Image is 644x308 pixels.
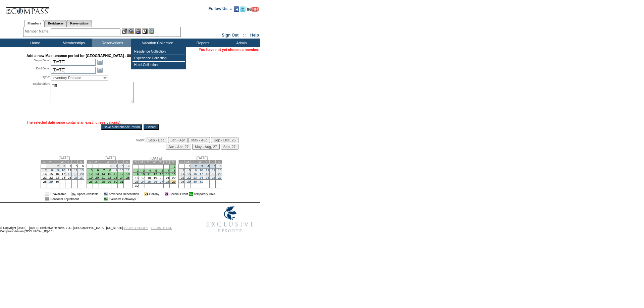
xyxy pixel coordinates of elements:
span: :: [243,33,246,38]
td: 8 [105,169,111,172]
td: 01 [104,197,107,201]
td: 15 [170,173,176,176]
td: W [59,160,65,164]
img: i.gif [140,192,143,195]
td: 30 [53,180,59,184]
td: 1 [170,165,176,169]
a: 9 [115,169,117,172]
td: Home [15,39,54,47]
a: 22 [187,176,191,179]
a: 27 [160,180,163,183]
td: S [178,160,184,164]
td: 01 [189,192,193,196]
td: 6 [157,169,163,173]
td: 19 [151,176,157,180]
a: 7 [45,169,47,172]
td: 5 [209,164,215,169]
input: May - Aug, 27 [192,144,220,150]
img: Exclusive Resorts [200,203,260,236]
a: Reservations [67,20,92,27]
td: T [145,161,151,164]
td: Experience Collection [132,55,185,62]
td: 22 [105,176,111,180]
td: 2 [132,169,139,173]
td: 31 [117,180,123,184]
a: 15 [187,172,191,176]
td: 11 [65,169,71,172]
a: 28 [166,180,169,183]
a: Members [24,20,45,27]
span: [DATE] [105,156,116,160]
span: The selected date range contains an existing reservation(s). [26,120,121,124]
td: Reservations [92,39,131,47]
td: 23 [53,176,59,180]
div: Begin Date: [26,58,50,66]
td: 25 [124,176,130,180]
td: 17 [117,172,123,176]
td: 01 [165,192,168,196]
td: 23 [111,176,117,180]
td: M [93,160,99,164]
td: 01 [45,192,49,196]
td: 28 [99,180,105,184]
td: 12 [151,173,157,176]
div: Type: [26,75,50,80]
strong: Add a new Maintenance period for [GEOGRAPHIC_DATA] - 807 [26,54,133,58]
img: i.gif [99,192,103,195]
td: 21 [41,176,47,180]
a: 24 [141,180,145,183]
a: 25 [147,180,151,183]
td: 29 [105,180,111,184]
a: 2 [115,165,117,168]
td: S [78,160,84,164]
span: [DATE] [197,156,208,160]
td: S [87,160,93,164]
a: 12 [74,169,77,172]
a: 27 [218,176,221,179]
a: 16 [193,172,197,176]
td: 6 [78,164,84,169]
td: 22 [170,176,176,180]
td: 6 [93,169,99,172]
td: 24 [117,176,123,180]
td: 14 [41,172,47,176]
a: 20 [218,172,221,176]
input: Sep, 27 [221,144,238,150]
td: 8 [170,169,176,173]
td: Temporary Hold [194,192,215,196]
a: Open the calendar popup. [96,66,104,74]
td: 5 [71,164,77,169]
a: 19 [212,172,215,176]
td: 15 [47,172,53,176]
td: 3 [197,164,203,169]
a: 28 [181,180,184,183]
td: W [151,161,157,164]
a: 8 [51,169,53,172]
td: S [216,160,222,164]
a: 12 [212,169,215,172]
td: 18 [145,176,151,180]
td: 1 [47,164,53,169]
td: 01 [71,192,76,196]
td: Seasonal Adjustment [50,197,98,201]
a: 7 [183,169,184,172]
td: Space Available [77,192,99,196]
td: S [170,161,176,164]
a: 20 [80,172,84,176]
td: S [132,161,139,164]
img: Reservations [142,28,148,34]
td: 5 [87,169,93,172]
td: Residence Collection [132,48,185,55]
a: Help [250,33,259,38]
td: Vacation Collection [131,39,183,47]
td: 01 [104,192,107,196]
td: 5 [151,169,157,173]
td: Memberships [54,39,92,47]
td: Exclusive Getaways [109,197,139,201]
a: Open the calendar popup. [96,58,104,66]
a: 19 [74,172,77,176]
td: T [191,160,197,164]
input: Sep - Dec, 26 [211,137,238,143]
td: 21 [99,176,105,180]
td: 13 [157,173,163,176]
